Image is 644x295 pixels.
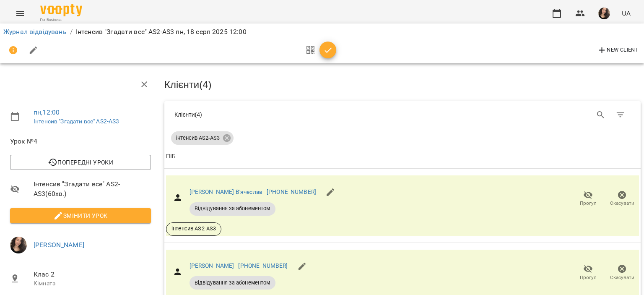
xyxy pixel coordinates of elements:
[3,28,67,36] a: Журнал відвідувань
[591,105,611,125] button: Search
[70,27,73,37] li: /
[34,179,151,199] span: Інтенсив "Згадати все" AS2-AS3 ( 60 хв. )
[597,45,639,55] span: New Client
[10,155,151,170] button: Попередні уроки
[34,118,119,125] a: Інтенсив "Згадати все" AS2-AS3
[3,27,641,37] nav: breadcrumb
[610,200,634,207] span: Скасувати
[34,241,84,249] a: [PERSON_NAME]
[10,3,30,23] button: Menu
[40,17,82,23] span: For Business
[34,269,151,279] span: Клас 2
[166,151,176,162] div: ПІБ
[166,151,639,162] span: ПІБ
[164,79,641,90] h3: Клієнти ( 4 )
[190,205,275,212] span: Відвідування за абонементом
[190,262,234,269] a: [PERSON_NAME]
[605,261,639,285] button: Скасувати
[10,208,151,223] button: Змінити урок
[190,279,275,287] span: Відвідування за абонементом
[580,274,597,281] span: Прогул
[171,131,234,145] div: інтенсив AS2-AS3
[580,200,597,207] span: Прогул
[17,211,144,221] span: Змінити урок
[164,101,641,128] div: Table Toolbar
[190,188,262,195] a: [PERSON_NAME] В'ячеслав
[571,187,605,211] button: Прогул
[10,237,27,253] img: af1f68b2e62f557a8ede8df23d2b6d50.jpg
[171,134,225,142] span: інтенсив AS2-AS3
[40,4,82,16] img: Voopty Logo
[595,44,641,57] button: New Client
[10,136,151,146] span: Урок №4
[238,262,288,269] a: [PHONE_NUMBER]
[610,105,631,125] button: Фільтр
[17,157,144,167] span: Попередні уроки
[622,9,631,18] span: UA
[605,187,639,211] button: Скасувати
[618,5,634,21] button: UA
[166,151,176,162] div: Sort
[571,261,605,285] button: Прогул
[598,8,610,19] img: af1f68b2e62f557a8ede8df23d2b6d50.jpg
[610,274,634,281] span: Скасувати
[76,27,247,37] p: Інтенсив "Згадати все" AS2-AS3 пн, 18 серп 2025 12:00
[166,225,221,232] span: інтенсив AS2-AS3
[34,279,151,288] p: Кімната
[267,188,316,195] a: [PHONE_NUMBER]
[34,108,60,116] a: пн , 12:00
[174,110,396,119] div: Клієнти ( 4 )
